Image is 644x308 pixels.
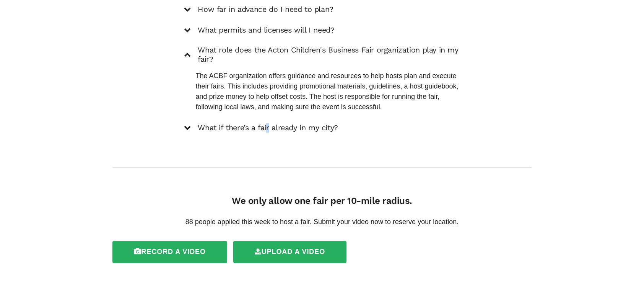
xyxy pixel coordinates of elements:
[198,123,338,133] h5: What if there’s a fair already in my city?
[112,241,227,263] label: Record a video
[198,5,333,14] h5: How far in advance do I need to plan?
[198,26,334,35] h5: What permits and licenses will I need?
[233,241,346,263] label: Upload a video
[184,195,460,206] h4: We only allow one fair per 10-mile radius.
[195,71,460,112] p: The ACBF organization offers guidance and resources to help hosts plan and execute their fairs. T...
[198,46,460,64] h5: What role does the Acton Children's Business Fair organization play in my fair?
[184,217,460,227] p: 88 people applied this week to host a fair. Submit your video now to reserve your location.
